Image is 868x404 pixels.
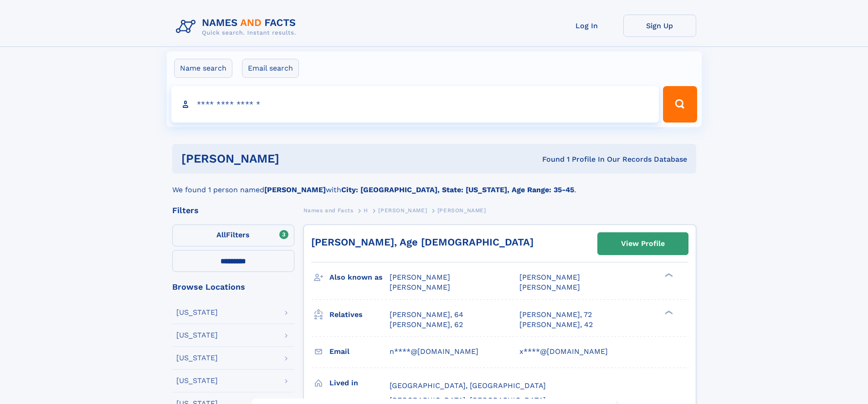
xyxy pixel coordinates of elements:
[341,185,574,194] b: City: [GEOGRAPHIC_DATA], State: [US_STATE], Age Range: 35-45
[390,310,463,320] a: [PERSON_NAME], 64
[181,153,411,164] h1: [PERSON_NAME]
[437,207,486,214] span: [PERSON_NAME]
[329,344,390,359] h3: Email
[172,283,294,291] div: Browse Locations
[519,283,580,291] span: [PERSON_NAME]
[311,236,534,248] a: [PERSON_NAME], Age [DEMOGRAPHIC_DATA]
[329,270,390,285] h3: Also known as
[176,377,218,384] div: [US_STATE]
[519,320,593,330] a: [PERSON_NAME], 42
[623,15,696,37] a: Sign Up
[303,205,354,216] a: Names and Facts
[176,332,218,339] div: [US_STATE]
[378,205,427,216] a: [PERSON_NAME]
[390,283,450,291] span: [PERSON_NAME]
[411,154,687,164] div: Found 1 Profile In Our Records Database
[519,310,592,320] a: [PERSON_NAME], 72
[663,309,673,315] div: ❯
[329,375,390,391] h3: Lived in
[216,230,226,239] span: All
[390,381,546,390] span: [GEOGRAPHIC_DATA], [GEOGRAPHIC_DATA]
[172,15,303,39] img: Logo Names and Facts
[364,207,368,214] span: H
[663,86,697,123] button: Search Button
[171,86,659,123] input: search input
[174,59,232,78] label: Name search
[621,233,665,254] div: View Profile
[390,320,463,330] a: [PERSON_NAME], 62
[378,207,427,214] span: [PERSON_NAME]
[172,174,696,195] div: We found 1 person named with .
[519,273,580,281] span: [PERSON_NAME]
[550,15,623,37] a: Log In
[390,273,450,281] span: [PERSON_NAME]
[176,354,218,362] div: [US_STATE]
[264,185,326,194] b: [PERSON_NAME]
[242,59,299,78] label: Email search
[172,206,294,215] div: Filters
[598,233,688,255] a: View Profile
[663,272,673,278] div: ❯
[176,309,218,316] div: [US_STATE]
[172,225,294,246] label: Filters
[329,307,390,322] h3: Relatives
[364,205,368,216] a: H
